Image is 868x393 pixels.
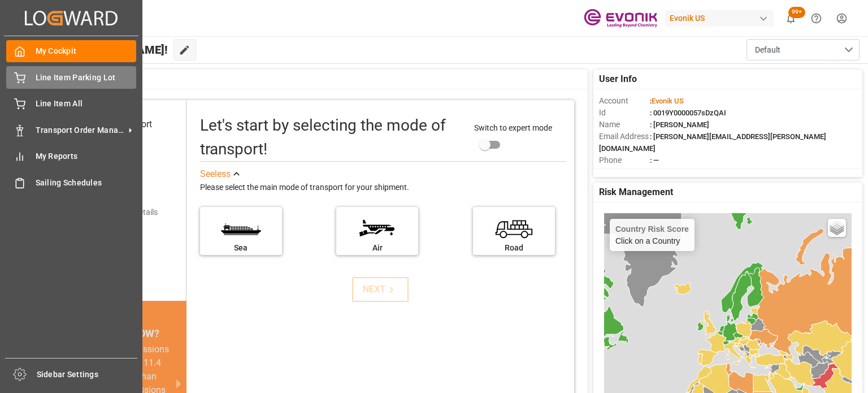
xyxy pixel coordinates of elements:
[474,123,552,132] span: Switch to expert mode
[479,242,549,254] div: Road
[650,168,711,176] span: : Freight Forwarder
[6,93,136,115] a: Line Item All
[778,6,804,31] button: show 101 new notifications
[599,72,637,86] span: User Info
[599,154,650,166] span: Phone
[755,44,780,56] span: Default
[650,97,684,105] span: :
[87,206,158,218] div: Add shipping details
[36,177,137,189] span: Sailing Schedules
[665,7,778,29] button: Evonik US
[363,283,397,296] div: NEXT
[747,39,860,61] button: open menu
[36,98,137,110] span: Line Item All
[828,219,846,237] a: Layers
[36,72,137,84] span: Line Item Parking Lot
[599,131,650,142] span: Email Address
[206,242,276,254] div: Sea
[804,6,829,31] button: Help Center
[650,109,726,117] span: : 0019Y0000057sDzQAI
[788,7,805,18] span: 99+
[6,66,136,88] a: Line Item Parking Lot
[37,369,138,381] span: Sidebar Settings
[615,224,689,245] div: Click on a Country
[665,10,774,27] div: Evonik US
[599,185,673,199] span: Risk Management
[200,181,566,195] div: Please select the main mode of transport for your shipment.
[36,150,137,162] span: My Reports
[36,45,137,57] span: My Cockpit
[200,114,463,161] div: Let's start by selecting the mode of transport!
[6,171,136,193] a: Sailing Schedules
[352,277,409,302] button: NEXT
[36,124,125,136] span: Transport Order Management
[200,167,231,181] div: See less
[615,224,689,234] h4: Country Risk Score
[599,132,826,153] span: : [PERSON_NAME][EMAIL_ADDRESS][PERSON_NAME][DOMAIN_NAME]
[342,242,413,254] div: Air
[6,145,136,167] a: My Reports
[599,95,650,107] span: Account
[46,39,168,61] span: Hello [PERSON_NAME]!
[599,119,650,131] span: Name
[6,40,136,62] a: My Cockpit
[650,156,659,165] span: : —
[650,120,709,129] span: : [PERSON_NAME]
[599,107,650,119] span: Id
[584,8,657,28] img: Evonik-brand-mark-Deep-Purple-RGB.jpeg_1700498283.jpeg
[652,97,684,105] span: Evonik US
[599,166,650,178] span: Account Type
